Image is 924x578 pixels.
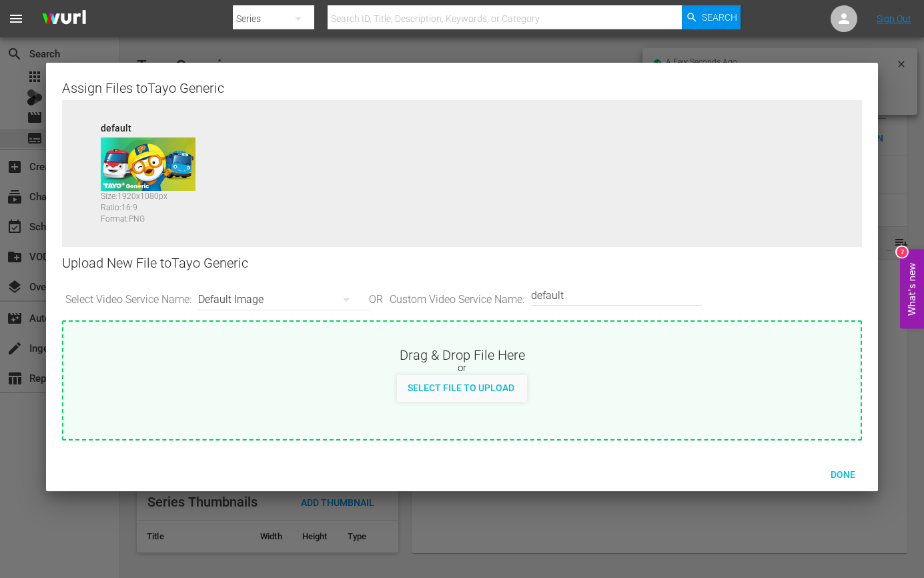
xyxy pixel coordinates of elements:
div: default [101,121,207,131]
span: menu [8,11,24,27]
span: Select Video Service Name: [62,292,195,308]
img: 56777576-default_v1.png [101,137,195,191]
div: 7 [897,247,907,258]
span: Custom Video Service Name: [386,292,528,308]
button: Done [814,462,873,486]
div: Size: 1920 x 1080 px Ratio: 16:9 Format: PNG [101,191,207,219]
span: Select File to Upload [397,382,525,393]
div: Default Image [198,281,362,318]
div: Drag & Drop File Here [63,346,861,362]
div: Assign Files to Tayo Generic [62,79,862,95]
span: Search [702,5,737,29]
img: ans4CAIJ8jUAAAAAAAAAAAAAAAAAAAAAAAAgQb4GAAAAAAAAAAAAAAAAAAAAAAAAJMjXAAAAAAAAAAAAAAAAAAAAAAAAgAT5G... [32,3,96,35]
button: Select File to Upload [397,375,525,399]
a: Sign Out [877,13,911,24]
span: Done [820,469,866,480]
div: or [63,362,861,375]
button: Open Feedback Widget [900,250,924,329]
div: Upload New File to Tayo Generic [62,247,862,280]
span: OR [366,292,386,308]
button: Search [682,5,741,29]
